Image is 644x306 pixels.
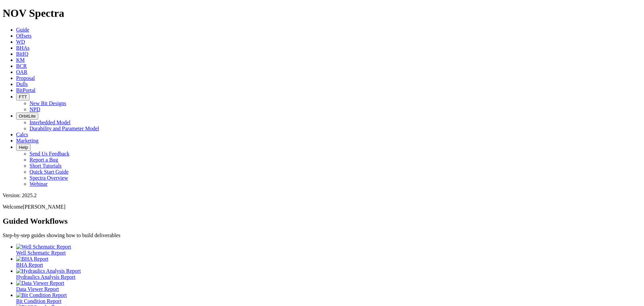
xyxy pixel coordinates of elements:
a: Data Viewer Report Data Viewer Report [16,280,641,292]
p: Welcome [3,204,641,210]
p: Step-by-step guides showing how to build deliverables [3,232,641,238]
button: Help [16,144,31,151]
img: Hydraulics Analysis Report [16,268,81,274]
div: Version: 2025.2 [3,192,641,199]
a: Hydraulics Analysis Report Hydraulics Analysis Report [16,268,641,280]
a: Bit Condition Report Bit Condition Report [16,292,641,304]
a: BCR [16,63,27,69]
span: Hydraulics Analysis Report [16,274,75,280]
a: Marketing [16,138,39,143]
a: Guide [16,27,29,33]
span: FTT [19,94,27,99]
span: [PERSON_NAME] [23,204,65,210]
a: Durability and Parameter Model [30,126,99,131]
span: OrbitLite [19,114,36,119]
a: BHAs [16,45,30,51]
a: Well Schematic Report Well Schematic Report [16,244,641,256]
a: New Bit Designs [30,100,66,106]
span: Bit Condition Report [16,298,61,304]
a: WD [16,39,25,45]
a: Offsets [16,33,32,39]
a: Send Us Feedback [30,151,69,157]
img: Data Viewer Report [16,280,64,286]
a: Spectra Overview [30,175,68,181]
a: Webinar [30,181,48,187]
a: Quick Start Guide [30,169,68,175]
span: BHA Report [16,262,43,268]
a: Dulls [16,81,28,87]
img: BHA Report [16,256,48,262]
span: Help [19,145,28,150]
a: NPD [30,106,40,112]
a: BitPortal [16,87,36,93]
a: OAR [16,69,28,75]
a: KM [16,57,25,63]
a: Short Tutorials [30,163,62,169]
img: Well Schematic Report [16,244,71,250]
a: Report a Bug [30,157,58,163]
a: BitIQ [16,51,28,57]
a: Calcs [16,132,28,137]
a: Proposal [16,75,35,81]
a: Interbedded Model [30,120,70,125]
span: Data Viewer Report [16,286,59,292]
span: Well Schematic Report [16,250,66,256]
a: BHA Report BHA Report [16,256,641,268]
h2: Guided Workflows [3,217,641,226]
h1: NOV Spectra [3,7,641,19]
img: Bit Condition Report [16,292,67,298]
button: OrbitLite [16,113,38,120]
button: FTT [16,93,30,100]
